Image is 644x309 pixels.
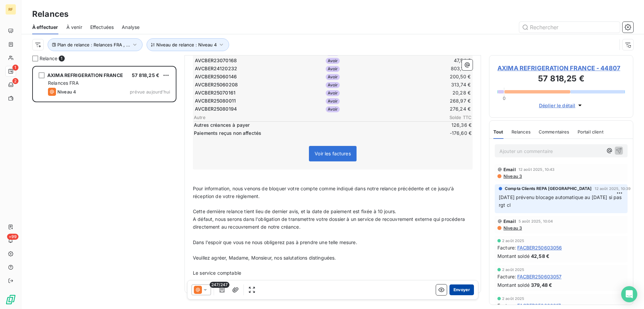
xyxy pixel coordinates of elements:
span: Avoir [326,98,340,104]
span: Effectuées [90,24,114,31]
span: Voir les factures [315,151,351,156]
button: Envoyer [449,284,474,295]
span: Avoir [326,58,340,64]
span: À venir [66,24,82,31]
span: 2 août 2025 [502,268,525,272]
span: 42,58 € [531,253,549,260]
span: Montant soldé [497,253,530,260]
span: Avoir [326,66,340,72]
a: 2 [5,79,16,90]
td: 276,24 € [379,105,471,113]
span: Compta Clients REPA [GEOGRAPHIC_DATA] [505,186,592,192]
span: 12 août 2025, 10:43 [519,167,555,171]
span: Facture : [497,273,516,280]
span: Plan de relance : Relances FRA , ... [57,42,130,47]
span: Solde TTC [431,115,472,120]
td: 47,54 € [379,57,471,64]
td: 20,28 € [379,89,471,96]
span: 2 août 2025 [502,239,525,243]
span: Niveau de relance : Niveau 4 [156,42,217,47]
span: 126,36 € [431,122,472,128]
td: 313,74 € [379,81,471,88]
td: AVCBER24120232 [195,65,286,72]
button: Déplier le détail [537,102,586,109]
span: Dans l'espoir que vous ne nous obligerez pas à prendre une telle mesure. [193,239,357,245]
td: AVCBER25080011 [195,97,286,105]
div: RF [5,4,16,15]
div: Open Intercom Messenger [621,286,637,302]
span: Facture : [497,302,516,309]
button: Plan de relance : Relances FRA , ... [48,38,143,51]
span: Le service comptable [193,270,241,276]
span: AXIMA REFRIGERATION FRANCE [47,72,123,78]
td: 268,97 € [379,97,471,105]
span: 2 [12,78,18,84]
span: Niveau 3 [503,225,522,231]
td: 200,50 € [379,73,471,80]
button: Niveau de relance : Niveau 4 [147,38,229,51]
span: Avoir [326,90,340,96]
span: 247/247 [210,282,229,288]
span: A défaut, nous serons dans l'obligation de transmettre votre dossier à un service de recouvrement... [193,216,466,230]
span: 57 818,25 € [132,72,159,78]
td: AVCBER25060146 [195,73,286,80]
span: Niveau 3 [503,173,522,179]
td: AVCBER23070168 [195,57,286,64]
td: 803,12 € [379,65,471,72]
span: Avoir [326,106,340,112]
span: Autres créances à payer [194,122,430,128]
span: Cette dernière relance tient lieu de dernier avis, et la date de paiement est fixée à 10 jours. [193,208,396,214]
span: Montant soldé [497,281,530,288]
span: [DATE] prévenu blocage automatique au [DATE] si pas rgt cl [499,194,623,208]
span: -176,60 € [431,130,472,137]
span: Relance [40,55,57,62]
span: Déplier le détail [539,102,576,109]
span: prévue aujourd’hui [130,89,170,94]
span: 0 [503,95,505,101]
span: Portail client [578,129,603,134]
span: Avoir [326,82,340,88]
span: FACBER250600217 [517,302,561,309]
span: Autre [194,115,431,120]
span: 1 [12,65,18,71]
span: Paiements reçus non affectés [194,130,430,137]
span: Email [503,219,516,224]
span: AXIMA REFRIGERATION FRANCE - 44807 [497,64,625,73]
span: FACBER250603056 [517,244,562,251]
span: 379,48 € [531,281,552,288]
span: Pour information, nous venons de bloquer votre compte comme indiqué dans notre relance précédente... [193,186,455,199]
span: FACBER250603057 [517,273,561,280]
span: Relances [512,129,531,134]
a: 1 [5,66,16,77]
span: Relances FRA [48,80,79,86]
span: Avoir [326,74,340,80]
span: Niveau 4 [57,89,76,94]
td: AVCBER25070161 [195,89,286,96]
span: Facture : [497,244,516,251]
span: Veuillez agréer, Madame, Monsieur, nos salutations distinguées. [193,255,336,261]
input: Rechercher [519,22,620,33]
span: Tout [493,129,503,134]
td: AVCBER25060208 [195,81,286,88]
h3: 57 818,25 € [497,73,625,86]
img: Logo LeanPay [5,294,16,305]
span: Analyse [122,24,140,31]
span: 12 août 2025, 10:39 [595,187,631,191]
td: AVCBER25080194 [195,105,286,113]
span: Commentaires [539,129,570,134]
span: À effectuer [32,24,58,31]
span: Email [503,167,516,172]
div: grid [32,66,176,309]
span: 5 août 2025, 10:04 [519,219,553,223]
span: 1 [59,55,65,62]
span: +99 [7,234,18,240]
h3: Relances [32,8,68,20]
span: 2 août 2025 [502,297,525,301]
